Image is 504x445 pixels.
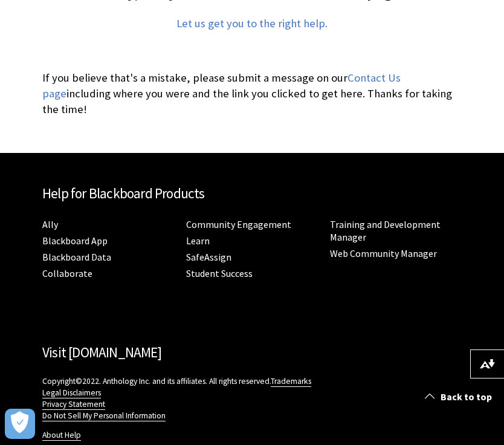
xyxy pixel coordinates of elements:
[42,218,58,231] a: Ally
[186,251,231,264] a: SafeAssign
[42,399,105,410] a: Privacy Statement
[330,247,437,260] a: Web Community Manager
[186,267,253,280] a: Student Success
[5,409,35,439] button: Open Preferences
[42,411,166,421] a: Do Not Sell My Personal Information
[416,386,504,408] a: Back to top
[330,218,441,244] a: Training and Development Manager
[42,70,462,118] p: If you believe that's a mistake, please submit a message on our including where you were and the ...
[42,375,462,421] p: Copyright©2022. Anthology Inc. and its affiliates. All rights reserved.
[42,388,101,398] a: Legal Disclaimers
[42,430,81,441] a: About Help
[42,71,401,101] a: Contact Us page
[42,235,108,247] a: Blackboard App
[186,218,291,231] a: Community Engagement
[42,251,111,264] a: Blackboard Data
[176,16,328,31] a: Let us get you to the right help.
[186,235,210,247] a: Learn
[42,343,161,361] a: Visit [DOMAIN_NAME]
[42,183,462,204] h2: Help for Blackboard Products
[42,267,92,280] a: Collaborate
[271,376,311,387] a: Trademarks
